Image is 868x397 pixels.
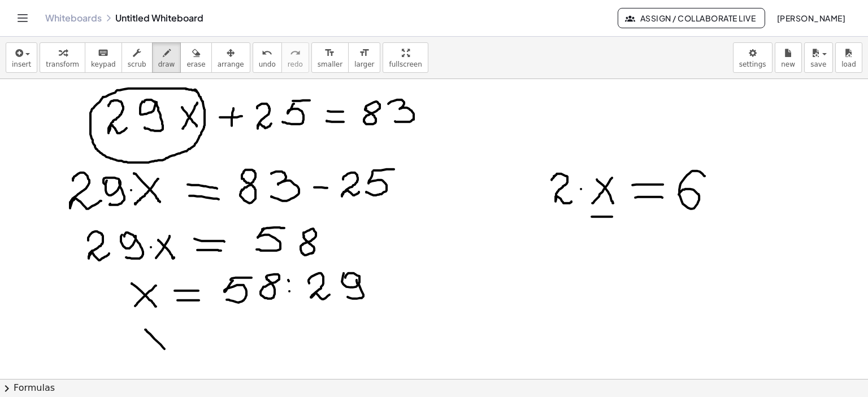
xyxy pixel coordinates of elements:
button: draw [152,42,181,73]
span: larger [354,60,374,68]
span: insert [12,60,31,68]
span: erase [186,60,205,68]
button: insert [6,42,37,73]
button: scrub [121,42,153,73]
button: undoundo [253,42,282,73]
span: smaller [318,60,342,68]
span: transform [46,60,79,68]
a: Whiteboards [45,12,102,24]
span: settings [739,60,766,68]
button: format_sizelarger [348,42,380,73]
span: load [841,60,856,68]
span: fullscreen [389,60,422,68]
button: settings [733,42,772,73]
i: undo [262,46,272,60]
i: keyboard [98,46,108,60]
span: new [781,60,795,68]
span: undo [259,60,276,68]
button: save [804,42,833,73]
span: Assign / Collaborate Live [627,13,756,23]
span: [PERSON_NAME] [776,13,845,23]
span: arrange [218,60,244,68]
button: [PERSON_NAME] [767,8,854,28]
button: Assign / Collaborate Live [618,8,765,28]
span: keypad [91,60,116,68]
button: keyboardkeypad [85,42,122,73]
button: format_sizesmaller [311,42,349,73]
i: format_size [324,46,335,60]
button: erase [180,42,211,73]
i: format_size [359,46,370,60]
span: draw [158,60,175,68]
button: Toggle navigation [14,9,32,27]
button: new [775,42,802,73]
button: load [835,42,862,73]
span: scrub [128,60,146,68]
button: arrange [211,42,250,73]
button: redoredo [281,42,309,73]
button: fullscreen [383,42,428,73]
button: transform [40,42,85,73]
i: redo [290,46,301,60]
span: save [810,60,826,68]
span: redo [288,60,303,68]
